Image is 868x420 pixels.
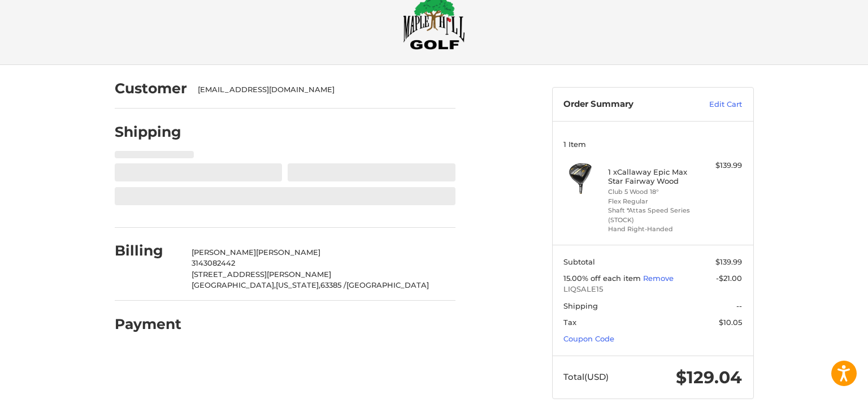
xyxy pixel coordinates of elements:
a: Edit Cart [685,99,742,110]
a: Remove [643,274,674,283]
span: [PERSON_NAME] [256,248,320,257]
h2: Shipping [115,123,181,141]
li: Shaft *Attas Speed Series (STOCK) [608,206,695,224]
h2: Customer [115,80,187,97]
h2: Payment [115,315,181,333]
span: 3143082442 [192,258,235,267]
h2: Billing [115,242,181,259]
span: $139.99 [715,257,742,266]
span: [PERSON_NAME] [192,248,256,257]
span: Subtotal [563,257,595,266]
span: -- [736,301,742,310]
li: Flex Regular [608,197,695,206]
span: [US_STATE], [276,280,320,289]
div: $139.99 [697,160,742,171]
span: Shipping [563,301,598,310]
span: $10.05 [719,318,742,327]
span: Tax [563,318,576,327]
span: [GEOGRAPHIC_DATA] [346,280,429,289]
span: [GEOGRAPHIC_DATA], [192,280,276,289]
h3: 1 Item [563,140,742,149]
span: Total (USD) [563,371,609,382]
span: 63385 / [320,280,346,289]
span: -$21.00 [716,274,742,283]
li: Club 5 Wood 18° [608,187,695,197]
h3: Order Summary [563,99,685,110]
span: LIQSALE15 [563,284,742,295]
div: [EMAIL_ADDRESS][DOMAIN_NAME] [198,84,444,96]
span: $129.04 [676,367,742,388]
span: [STREET_ADDRESS][PERSON_NAME] [192,270,331,279]
span: 15.00% off each item [563,274,643,283]
a: Coupon Code [563,334,614,343]
li: Hand Right-Handed [608,224,695,234]
h4: 1 x Callaway Epic Max Star Fairway Wood [608,167,695,186]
